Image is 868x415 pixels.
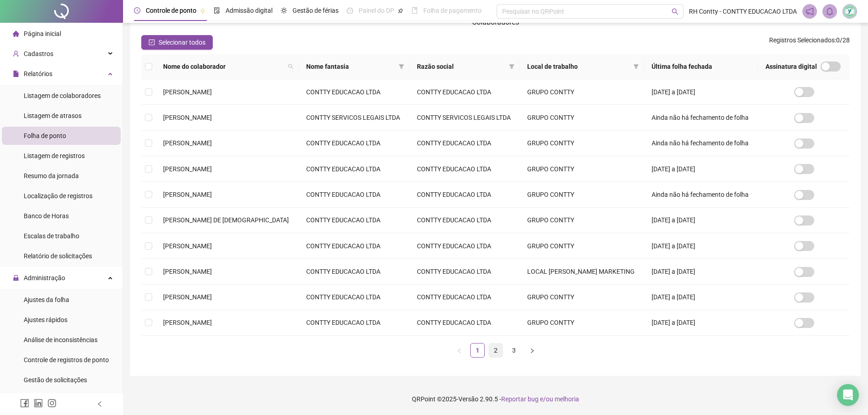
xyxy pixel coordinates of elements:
span: Relatórios [24,70,52,77]
span: Ainda não há fechamento de folha [652,114,749,121]
td: GRUPO CONTTY [520,208,644,233]
span: [PERSON_NAME] [163,293,212,301]
li: 1 [470,343,485,358]
span: Folha de ponto [24,132,66,139]
td: CONTTY EDUCACAO LTDA [410,285,520,310]
span: [PERSON_NAME] [163,165,212,173]
span: Admissão digital [226,7,272,14]
td: [DATE] a [DATE] [644,285,758,310]
td: CONTTY EDUCACAO LTDA [299,79,410,105]
td: CONTTY SERVICOS LEGAIS LTDA [299,105,410,130]
button: Selecionar todos [141,35,213,50]
span: filter [632,60,641,73]
span: book [411,7,418,14]
span: search [672,8,678,15]
span: left [97,401,103,407]
td: CONTTY EDUCACAO LTDA [410,131,520,156]
footer: QRPoint © 2025 - 2.90.5 - [123,383,868,415]
td: GRUPO CONTTY [520,310,644,336]
span: Listagem de registros [24,152,85,159]
span: Versão [458,395,478,403]
span: pushpin [398,8,403,14]
a: 1 [471,343,484,357]
span: Nome do colaborador [163,61,284,72]
span: filter [399,64,404,69]
span: RH Contty - CONTTY EDUCACAO LTDA [689,6,797,16]
span: Ajustes rápidos [24,316,67,323]
span: Administração [24,274,65,282]
span: Controle de registros de ponto [24,356,109,364]
span: filter [509,64,514,69]
td: CONTTY EDUCACAO LTDA [410,79,520,105]
td: CONTTY SERVICOS LEGAIS LTDA [410,105,520,130]
span: Nome fantasia [306,61,395,72]
span: instagram [47,399,56,408]
td: CONTTY EDUCACAO LTDA [299,233,410,259]
a: 2 [489,343,503,357]
td: [DATE] a [DATE] [644,259,758,284]
li: 3 [507,343,521,358]
span: [PERSON_NAME] [163,268,212,275]
span: Análise de inconsistências [24,336,98,343]
span: filter [397,60,406,73]
span: facebook [20,399,29,408]
td: GRUPO CONTTY [520,182,644,207]
span: Banco de Horas [24,212,69,220]
td: CONTTY EDUCACAO LTDA [299,182,410,207]
span: clock-circle [134,7,140,14]
span: right [529,348,535,354]
td: GRUPO CONTTY [520,156,644,182]
td: LOCAL [PERSON_NAME] MARKETING [520,259,644,284]
td: CONTTY EDUCACAO LTDA [410,182,520,207]
span: linkedin [34,399,43,408]
span: Cadastros [24,50,53,57]
td: GRUPO CONTTY [520,105,644,130]
button: right [525,343,539,358]
span: search [288,64,293,69]
span: file [13,71,19,77]
span: [PERSON_NAME] [163,88,212,96]
li: 2 [488,343,503,358]
span: search [286,60,295,73]
span: [PERSON_NAME] [163,139,212,147]
span: notification [806,7,814,15]
span: [PERSON_NAME] DE [DEMOGRAPHIC_DATA] [163,216,289,224]
span: Assinatura digital [765,61,817,72]
span: Gestão de férias [293,7,339,14]
span: filter [633,64,639,69]
td: CONTTY EDUCACAO LTDA [299,259,410,284]
span: [PERSON_NAME] [163,191,212,198]
td: GRUPO CONTTY [520,79,644,105]
span: Painel do DP [359,7,394,14]
td: CONTTY EDUCACAO LTDA [410,156,520,182]
span: home [13,31,19,37]
td: [DATE] a [DATE] [644,208,758,233]
td: CONTTY EDUCACAO LTDA [299,285,410,310]
span: pushpin [200,8,205,14]
span: Ainda não há fechamento de folha [652,139,749,147]
span: : 0 / 28 [769,35,850,50]
span: left [457,348,462,354]
span: Ainda não há fechamento de folha [652,191,749,198]
span: Listagem de atrasos [24,112,82,119]
span: Ajustes da folha [24,296,69,303]
span: Página inicial [24,30,61,37]
span: Relatório de solicitações [24,252,92,260]
td: [DATE] a [DATE] [644,310,758,336]
li: Próxima página [525,343,539,358]
span: [PERSON_NAME] [163,242,212,250]
span: [PERSON_NAME] [163,114,212,121]
img: 82867 [843,5,857,18]
td: GRUPO CONTTY [520,131,644,156]
td: CONTTY EDUCACAO LTDA [410,233,520,259]
span: [PERSON_NAME] [163,319,212,326]
td: CONTTY EDUCACAO LTDA [410,310,520,336]
span: check-square [149,39,155,46]
a: 3 [507,343,521,357]
span: Razão social [417,61,506,72]
span: Localização de registros [24,192,92,200]
td: [DATE] a [DATE] [644,79,758,105]
span: Resumo da jornada [24,172,79,179]
td: GRUPO CONTTY [520,285,644,310]
span: Folha de pagamento [423,7,482,14]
